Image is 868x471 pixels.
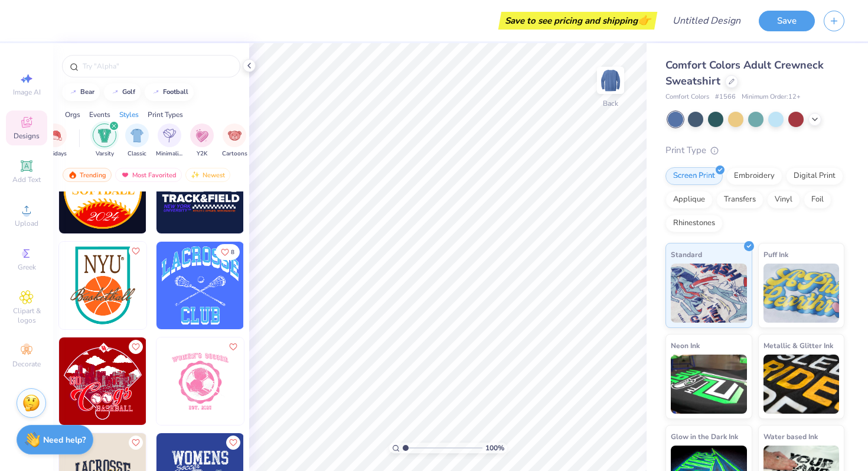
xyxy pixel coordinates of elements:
[671,355,747,414] img: Neon Ink
[195,129,208,142] img: Y2K Image
[98,129,112,142] img: Varsity Image
[599,69,622,92] img: Back
[763,339,833,352] span: Metallic & Glitter Ink
[671,430,738,443] span: Glow in the Dark Ink
[501,12,654,30] div: Save to see pricing and shipping
[6,306,47,325] span: Clipart & logos
[43,124,67,158] div: filter for Holidays
[18,262,36,272] span: Greek
[146,242,233,329] img: f7e3fe6a-e40b-4a58-8ac1-30fe3ffd2868
[190,124,214,158] div: filter for Y2K
[68,89,78,96] img: trend_line.gif
[197,150,207,158] span: Y2K
[129,340,143,354] button: Like
[146,337,233,425] img: 4adecdb0-25e7-4858-af7a-ef4e02ff8824
[763,355,840,414] img: Metallic & Glitter Ink
[671,248,702,261] span: Standard
[148,109,183,120] div: Print Types
[156,124,183,158] div: filter for Minimalist
[767,191,800,209] div: Vinyl
[665,92,709,102] span: Comfort Colors
[63,168,112,182] div: Trending
[151,89,161,96] img: trend_line.gif
[243,337,331,425] img: 479a2e98-a4a7-45b2-93a1-6338c18b734e
[12,359,41,369] span: Decorate
[638,13,651,27] span: 👉
[663,9,750,33] input: Untitled Design
[15,219,38,228] span: Upload
[14,131,40,141] span: Designs
[119,109,139,120] div: Styles
[163,129,176,142] img: Minimalist Image
[216,244,240,260] button: Like
[59,242,146,329] img: cf68b8a8-8f10-4e67-967c-209598a57191
[665,167,723,185] div: Screen Print
[163,89,188,95] div: football
[130,129,144,142] img: Classic Image
[226,436,240,450] button: Like
[43,150,67,158] span: Holidays
[65,109,80,120] div: Orgs
[156,150,183,158] span: Minimalist
[226,340,240,354] button: Like
[243,242,331,329] img: b67b4e20-b47e-49f9-8d2a-91e726cd7b75
[115,168,182,182] div: Most Favorited
[759,11,815,31] button: Save
[80,89,94,95] div: bear
[93,124,116,158] div: filter for Varsity
[59,337,146,425] img: 87992675-8d0e-484a-aac1-5f47e17dfb34
[742,92,801,102] span: Minimum Order: 12 +
[222,124,247,158] button: filter button
[93,124,116,158] button: filter button
[110,89,120,96] img: trend_line.gif
[716,191,763,209] div: Transfers
[125,124,149,158] div: filter for Classic
[228,129,242,142] img: Cartoons Image
[665,191,713,209] div: Applique
[190,124,214,158] button: filter button
[665,144,844,157] div: Print Type
[129,436,143,450] button: Like
[13,87,41,97] span: Image AI
[671,264,747,323] img: Standard
[726,167,782,185] div: Embroidery
[122,89,135,95] div: golf
[48,129,62,142] img: Holidays Image
[231,249,234,255] span: 8
[68,171,77,179] img: trending.gif
[156,124,183,158] button: filter button
[665,215,723,232] div: Rhinestones
[12,175,41,184] span: Add Text
[89,109,110,120] div: Events
[81,60,233,72] input: Try "Alpha"
[43,124,67,158] button: filter button
[763,264,840,323] img: Puff Ink
[222,150,247,158] span: Cartoons
[129,244,143,258] button: Like
[62,83,100,101] button: bear
[603,98,618,109] div: Back
[804,191,831,209] div: Foil
[156,242,244,329] img: 9f1b329f-1ef2-43bb-8bf4-84a18fa3f9b7
[222,124,247,158] div: filter for Cartoons
[715,92,736,102] span: # 1566
[191,171,200,179] img: Newest.gif
[786,167,843,185] div: Digital Print
[763,430,818,443] span: Water based Ink
[125,124,149,158] button: filter button
[104,83,141,101] button: golf
[96,150,114,158] span: Varsity
[120,171,130,179] img: most_fav.gif
[185,168,230,182] div: Newest
[485,443,504,453] span: 100 %
[156,337,244,425] img: b7acf9bf-1571-458e-a93f-7193f5ba79d2
[671,339,700,352] span: Neon Ink
[43,434,86,446] strong: Need help?
[665,58,824,88] span: Comfort Colors Adult Crewneck Sweatshirt
[763,248,788,261] span: Puff Ink
[128,150,146,158] span: Classic
[145,83,194,101] button: football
